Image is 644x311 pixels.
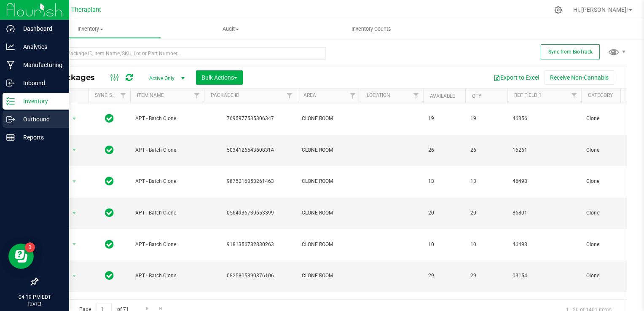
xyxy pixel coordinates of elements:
[135,177,199,185] span: APT - Batch Clone
[37,47,326,60] input: Search Package ID, Item Name, SKU, Lot or Part Number...
[428,209,460,217] span: 20
[302,209,355,217] span: CLONE ROOM
[135,241,199,249] span: APT - Batch Clone
[105,144,114,156] span: In Sync
[303,92,316,98] a: Area
[105,113,114,124] span: In Sync
[513,209,576,217] span: 86801
[69,176,80,188] span: select
[567,88,581,103] a: Filter
[44,73,103,82] span: All Packages
[211,92,239,98] a: Package ID
[553,6,563,14] div: Manage settings
[470,177,502,185] span: 13
[409,88,423,103] a: Filter
[470,146,502,154] span: 26
[116,88,130,103] a: Filter
[548,49,593,55] span: Sync from BioTrack
[69,270,80,282] span: select
[15,78,65,88] p: Inbound
[428,177,460,185] span: 13
[545,70,614,85] button: Receive Non-Cannabis
[71,6,101,13] span: Theraplant
[367,92,390,98] a: Location
[470,272,502,280] span: 29
[203,272,298,280] div: 0825805890376106
[6,61,15,69] inline-svg: Manufacturing
[513,115,576,123] span: 46356
[15,96,65,106] p: Inventory
[514,92,542,98] a: Ref Field 1
[203,115,298,123] div: 7695977535306347
[430,93,455,99] a: Available
[15,42,65,52] p: Analytics
[137,92,164,98] a: Item Name
[428,146,460,154] span: 26
[190,88,204,103] a: Filter
[20,25,161,33] span: Inventory
[470,209,502,217] span: 20
[95,92,127,98] a: Sync Status
[69,113,80,125] span: select
[302,177,355,185] span: CLONE ROOM
[573,6,628,13] span: Hi, [PERSON_NAME]!
[15,60,65,70] p: Manufacturing
[15,132,65,142] p: Reports
[6,24,15,33] inline-svg: Dashboard
[8,244,34,269] iframe: Resource center
[428,272,460,280] span: 29
[513,241,576,249] span: 46498
[203,177,298,185] div: 9875216053261463
[203,241,298,249] div: 9181356782830263
[105,175,114,187] span: In Sync
[340,25,402,33] span: Inventory Counts
[4,301,65,307] p: [DATE]
[472,93,481,99] a: Qty
[302,115,355,123] span: CLONE ROOM
[302,146,355,154] span: CLONE ROOM
[196,70,243,85] button: Bulk Actions
[203,209,298,217] div: 0564936730653399
[470,115,502,123] span: 19
[283,88,297,103] a: Filter
[6,43,15,51] inline-svg: Analytics
[135,115,199,123] span: APT - Batch Clone
[135,209,199,217] span: APT - Batch Clone
[105,270,114,282] span: In Sync
[69,239,80,250] span: select
[6,133,15,142] inline-svg: Reports
[135,272,199,280] span: APT - Batch Clone
[15,114,65,124] p: Outbound
[6,115,15,123] inline-svg: Outbound
[513,177,576,185] span: 46498
[513,146,576,154] span: 16261
[25,242,35,252] iframe: Resource center unread badge
[15,24,65,34] p: Dashboard
[302,241,355,249] span: CLONE ROOM
[203,146,298,154] div: 5034126543608314
[488,70,545,85] button: Export to Excel
[201,74,237,81] span: Bulk Actions
[428,115,460,123] span: 19
[513,272,576,280] span: 03154
[4,293,65,301] p: 04:19 PM EDT
[161,25,301,33] span: Audit
[135,146,199,154] span: APT - Batch Clone
[588,92,613,98] a: Category
[69,144,80,156] span: select
[428,241,460,249] span: 10
[470,241,502,249] span: 10
[302,272,355,280] span: CLONE ROOM
[6,97,15,105] inline-svg: Inventory
[346,88,360,103] a: Filter
[105,207,114,219] span: In Sync
[541,44,600,59] button: Sync from BioTrack
[105,239,114,250] span: In Sync
[161,20,301,38] a: Audit
[6,79,15,87] inline-svg: Inbound
[69,207,80,219] span: select
[20,20,161,38] a: Inventory
[301,20,441,38] a: Inventory Counts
